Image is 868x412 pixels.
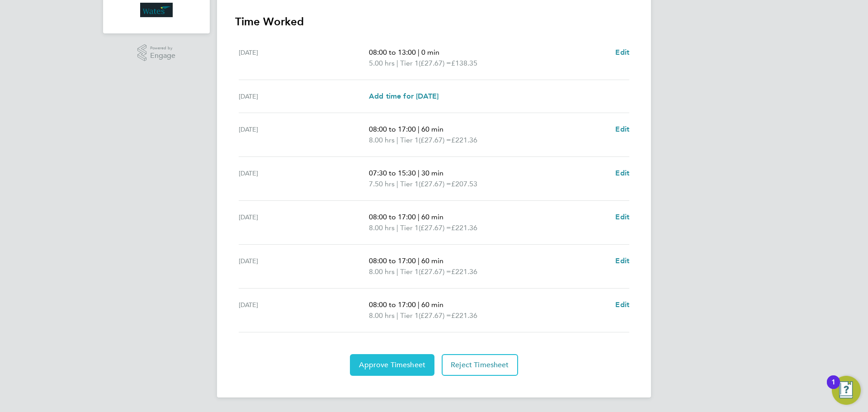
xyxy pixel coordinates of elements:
a: Edit [615,299,629,310]
span: 8.00 hrs [369,223,395,232]
span: Edit [615,125,629,133]
span: | [396,223,398,232]
button: Approve Timesheet [350,354,434,376]
a: Edit [615,47,629,58]
span: 07:30 to 15:30 [369,169,416,177]
div: [DATE] [239,47,369,69]
span: | [396,267,398,276]
span: Edit [615,300,629,309]
span: 8.00 hrs [369,267,395,276]
span: 08:00 to 17:00 [369,213,416,221]
span: Edit [615,48,629,57]
span: Edit [615,256,629,265]
span: (£27.67) = [419,223,451,232]
span: (£27.67) = [419,180,451,188]
span: | [396,136,398,144]
span: Approve Timesheet [359,360,425,369]
a: Powered byEngage [137,44,176,62]
span: 5.00 hrs [369,59,395,67]
span: (£27.67) = [419,267,451,276]
div: [DATE] [239,212,369,233]
span: (£27.67) = [419,59,451,67]
a: Edit [615,124,629,135]
span: Powered by [150,44,175,52]
a: Edit [615,168,629,179]
span: | [418,48,420,57]
span: 60 min [421,125,443,133]
div: [DATE] [239,299,369,321]
img: wates-logo-retina.png [140,3,173,17]
span: | [396,311,398,320]
span: Tier 1 [400,266,419,277]
div: [DATE] [239,124,369,146]
span: Edit [615,213,629,221]
span: 30 min [421,169,443,177]
span: 08:00 to 17:00 [369,300,416,309]
button: Open Resource Center, 1 new notification [832,376,861,405]
span: (£27.67) = [419,136,451,144]
span: 60 min [421,256,443,265]
span: 0 min [421,48,439,57]
span: Edit [615,169,629,177]
div: 1 [831,382,835,394]
span: | [418,256,420,265]
h3: Time Worked [235,14,633,29]
span: Tier 1 [400,310,419,321]
span: | [418,213,420,221]
a: Go to home page [114,3,199,17]
div: [DATE] [239,91,369,102]
span: | [418,300,420,309]
div: [DATE] [239,168,369,189]
span: Tier 1 [400,223,419,233]
a: Add time for [DATE] [369,91,439,102]
span: 08:00 to 17:00 [369,256,416,265]
span: 08:00 to 13:00 [369,48,416,57]
span: 8.00 hrs [369,311,395,320]
span: Tier 1 [400,179,419,189]
span: 60 min [421,300,443,309]
span: Add time for [DATE] [369,92,439,100]
span: | [396,180,398,188]
a: Edit [615,212,629,223]
span: 60 min [421,213,443,221]
span: £221.36 [451,136,477,144]
span: 8.00 hrs [369,136,395,144]
span: Tier 1 [400,58,419,69]
a: Edit [615,256,629,266]
span: £221.36 [451,267,477,276]
span: Engage [150,52,175,60]
span: Reject Timesheet [451,360,509,369]
span: £207.53 [451,180,477,188]
span: 08:00 to 17:00 [369,125,416,133]
button: Reject Timesheet [442,354,518,376]
span: | [418,125,420,133]
span: (£27.67) = [419,311,451,320]
span: Tier 1 [400,135,419,146]
div: [DATE] [239,256,369,277]
span: | [396,59,398,67]
span: | [418,169,420,177]
span: £138.35 [451,59,477,67]
span: £221.36 [451,311,477,320]
span: £221.36 [451,223,477,232]
span: 7.50 hrs [369,180,395,188]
